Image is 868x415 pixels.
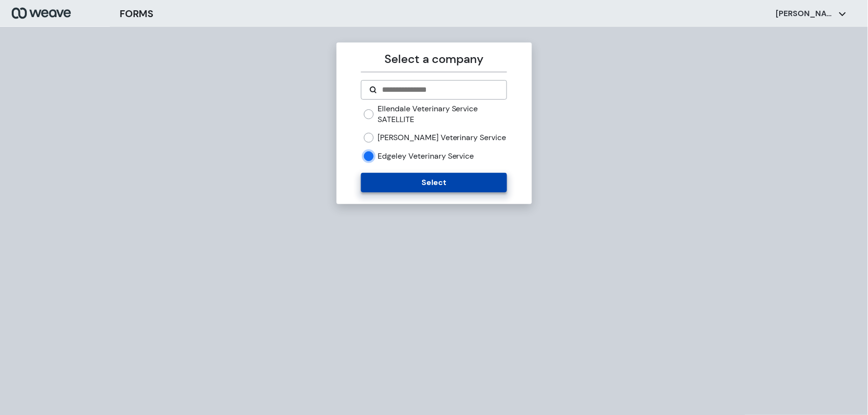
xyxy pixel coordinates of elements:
[361,173,507,192] button: Select
[120,6,153,21] h3: FORMS
[378,132,507,143] label: [PERSON_NAME] Veterinary Service
[381,84,499,96] input: Search
[378,104,507,124] label: Ellendale Veterinary Service SATELLITE
[378,151,474,162] label: Edgeley Veterinary Service
[776,8,835,19] p: [PERSON_NAME]
[361,50,507,68] p: Select a company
